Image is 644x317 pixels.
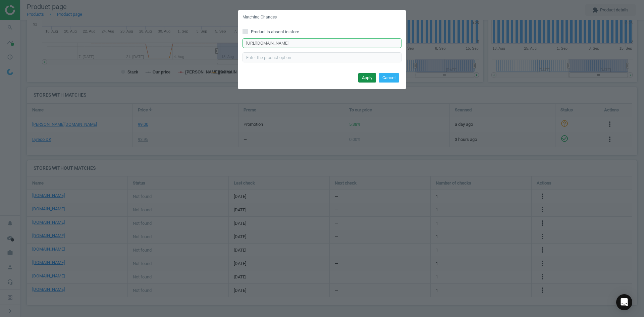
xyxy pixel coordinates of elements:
[243,14,277,20] h5: Matching Changes
[250,29,301,35] span: Product is absent in store
[358,73,376,83] button: Apply
[243,38,401,48] input: Enter correct product URL
[379,73,399,83] button: Cancel
[243,52,401,62] input: Enter the product option
[616,294,632,310] div: Open Intercom Messenger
